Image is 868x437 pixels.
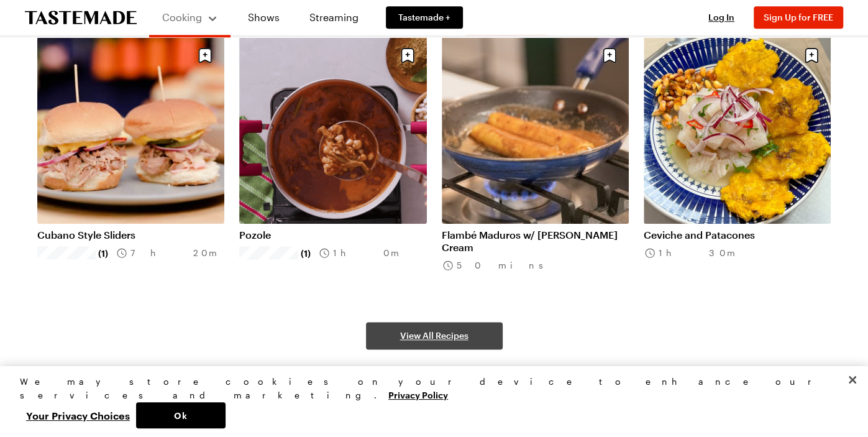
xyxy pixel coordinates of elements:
[386,6,463,29] a: Tastemade +
[396,44,419,67] button: Save recipe
[37,229,224,241] a: Cubano Style Sliders
[25,11,137,25] a: To Tastemade Home Page
[800,44,823,67] button: Save recipe
[754,6,843,29] button: Sign Up for FREE
[20,402,136,428] button: Your Privacy Choices
[20,375,838,428] div: Privacy
[644,229,831,241] a: Ceviche and Patacones
[764,12,833,22] span: Sign Up for FREE
[239,229,426,241] a: Pozole
[839,366,866,393] button: Close
[162,5,218,30] button: Cooking
[193,44,217,67] button: Save recipe
[162,11,202,23] span: Cooking
[697,11,746,24] button: Log In
[400,329,468,342] span: View All Recipes
[20,375,838,402] div: We may store cookies on your device to enhance our services and marketing.
[708,12,734,22] span: Log In
[388,389,448,400] a: More information about your privacy, opens in a new tab
[442,229,629,254] a: Flambé Maduros w/ [PERSON_NAME] Cream
[366,322,503,349] a: View All Recipes
[136,402,226,428] button: Ok
[598,44,621,67] button: Save recipe
[398,11,450,24] span: Tastemade +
